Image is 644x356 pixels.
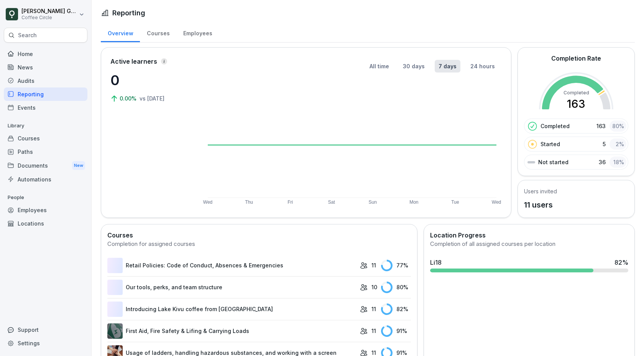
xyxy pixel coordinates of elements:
div: Documents [4,158,87,173]
text: Mon [409,199,418,205]
p: 11 [371,327,376,335]
p: 11 [371,305,376,313]
text: Thu [245,199,253,205]
p: 5 [603,140,606,148]
h2: Location Progress [430,231,628,240]
a: Reporting [4,87,87,101]
div: 82 % [381,303,411,315]
a: Li1882% [427,255,631,275]
text: Sun [369,199,377,205]
a: Retail Policies: Code of Conduct, Absences & Emergencies [107,258,356,273]
div: 18 % [609,157,626,168]
div: 91 % [381,325,411,337]
button: 24 hours [467,60,499,73]
div: Completion of all assigned courses per location [430,240,628,249]
div: 2 % [609,138,626,150]
a: Overview [101,23,140,42]
a: Courses [4,132,87,145]
div: Support [4,323,87,336]
h1: Reporting [112,8,145,18]
a: Employees [4,203,87,217]
p: People [4,191,87,204]
button: 30 days [399,60,429,73]
text: Wed [203,199,212,205]
text: Tue [451,199,459,205]
div: 80 % [609,120,626,132]
a: Employees [176,23,219,42]
p: Started [540,140,560,148]
a: Events [4,101,87,114]
p: Active learners [110,57,157,66]
p: 11 users [524,199,557,211]
a: Automations [4,173,87,186]
a: Home [4,47,87,61]
h5: Users invited [524,187,557,195]
p: vs [DATE] [140,94,164,102]
p: 0 [110,70,187,91]
a: Paths [4,145,87,158]
p: 36 [599,158,606,166]
a: Our tools, perks, and team structure [107,280,356,295]
text: Sat [328,199,335,205]
p: 11 [371,261,376,269]
h2: Courses [107,231,411,240]
a: Settings [4,336,87,350]
text: Wed [492,199,501,205]
div: 80 % [381,282,411,293]
div: Completion for assigned courses [107,240,411,249]
div: New [72,161,85,170]
p: Search [18,31,37,39]
button: 7 days [435,60,460,73]
p: Completed [540,122,570,130]
a: Locations [4,217,87,230]
p: 10 [371,283,377,291]
p: 163 [596,122,606,130]
p: Coffee Circle [21,15,77,20]
div: Li18 [430,258,442,267]
a: First Aid, Fire Safety & Lifing & Carrying Loads [107,323,356,339]
a: Audits [4,74,87,87]
a: Courses [140,23,176,42]
text: Fri [287,199,293,205]
p: [PERSON_NAME] Grioui [21,8,77,15]
a: DocumentsNew [4,158,87,173]
button: All time [366,60,393,73]
div: 77 % [381,260,411,271]
a: News [4,61,87,74]
img: uvjcju7t1i9oexmpfrpvs2ug.png [107,323,123,339]
p: Not started [538,158,568,166]
h2: Completion Rate [551,54,601,63]
a: Introducing Lake Kivu coffee from [GEOGRAPHIC_DATA] [107,302,356,317]
p: Library [4,120,87,132]
p: 0.00% [120,94,138,102]
div: 82 % [614,258,628,267]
